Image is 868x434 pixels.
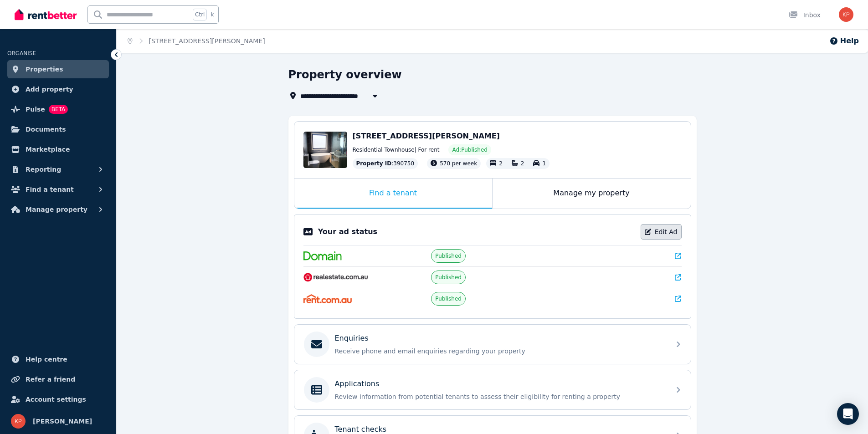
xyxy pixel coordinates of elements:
[26,64,63,75] span: Properties
[11,414,26,429] img: Kate Papashvili
[493,179,691,209] div: Manage my property
[440,160,477,167] span: 570 per week
[288,67,402,82] h1: Property overview
[7,50,36,56] span: ORGANISE
[49,105,68,114] span: BETA
[435,252,462,260] span: Published
[26,204,87,215] span: Manage property
[193,9,207,20] span: Ctrl
[33,416,92,427] span: [PERSON_NAME]
[542,160,546,167] span: 1
[829,36,859,46] button: Help
[353,132,500,140] span: [STREET_ADDRESS][PERSON_NAME]
[499,160,503,167] span: 2
[303,294,352,303] img: Rent.com.au
[435,295,462,302] span: Published
[7,120,109,138] a: Documents
[435,274,462,281] span: Published
[7,370,109,388] a: Refer a friend
[7,80,109,98] a: Add property
[211,11,214,18] span: k
[335,333,369,344] p: Enquiries
[26,354,67,365] span: Help centre
[335,392,665,401] p: Review information from potential tenants to assess their eligibility for renting a property
[335,347,665,356] p: Receive phone and email enquiries regarding your property
[294,325,691,364] a: EnquiriesReceive phone and email enquiries regarding your property
[7,200,109,219] button: Manage property
[26,124,66,135] span: Documents
[294,370,691,409] a: ApplicationsReview information from potential tenants to assess their eligibility for renting a p...
[452,146,487,153] span: Ad: Published
[149,37,265,45] a: [STREET_ADDRESS][PERSON_NAME]
[353,158,418,169] div: : 390750
[7,100,109,118] a: PulseBETA
[353,146,440,153] span: Residential Townhouse | For rent
[294,179,492,209] div: Find a tenant
[521,160,524,167] span: 2
[318,226,377,237] p: Your ad status
[26,394,86,405] span: Account settings
[303,251,342,260] img: Domain.com.au
[26,144,70,155] span: Marketplace
[303,273,369,282] img: RealEstate.com.au
[7,160,109,179] button: Reporting
[26,84,73,95] span: Add property
[26,184,74,195] span: Find a tenant
[641,224,682,240] a: Edit Ad
[7,60,109,78] a: Properties
[117,29,276,53] nav: Breadcrumb
[26,374,75,385] span: Refer a friend
[7,140,109,158] a: Marketplace
[15,8,77,21] img: RentBetter
[26,104,45,115] span: Pulse
[7,390,109,408] a: Account settings
[356,160,392,167] span: Property ID
[839,7,853,22] img: Kate Papashvili
[26,164,61,175] span: Reporting
[7,350,109,368] a: Help centre
[335,378,380,389] p: Applications
[837,403,859,425] div: Open Intercom Messenger
[789,10,821,20] div: Inbox
[7,180,109,199] button: Find a tenant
